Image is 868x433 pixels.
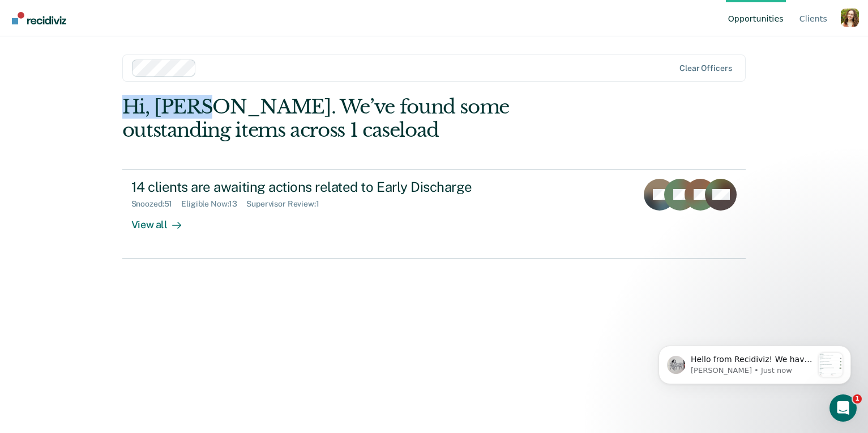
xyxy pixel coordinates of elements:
div: View all [131,209,195,231]
div: Clear officers [679,64,732,73]
div: 14 clients are awaiting actions related to Early Discharge [131,179,529,195]
div: Supervisor Review : 1 [246,199,328,209]
p: Message from Kim, sent Just now [49,43,172,53]
div: Hi, [PERSON_NAME]. We’ve found some outstanding items across 1 caseload [122,95,621,142]
span: Hello from Recidiviz! We have some exciting news. Officers will now have their own Overview page ... [49,32,171,402]
span: 1 [853,394,862,403]
div: Eligible Now : 13 [181,199,246,209]
button: Profile dropdown button [841,9,859,27]
img: Recidiviz [12,12,66,24]
div: Snoozed : 51 [131,199,182,209]
iframe: Intercom live chat [829,394,857,422]
a: 14 clients are awaiting actions related to Early DischargeSnoozed:51Eligible Now:13Supervisor Rev... [122,169,746,259]
iframe: Intercom notifications message [642,323,868,402]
